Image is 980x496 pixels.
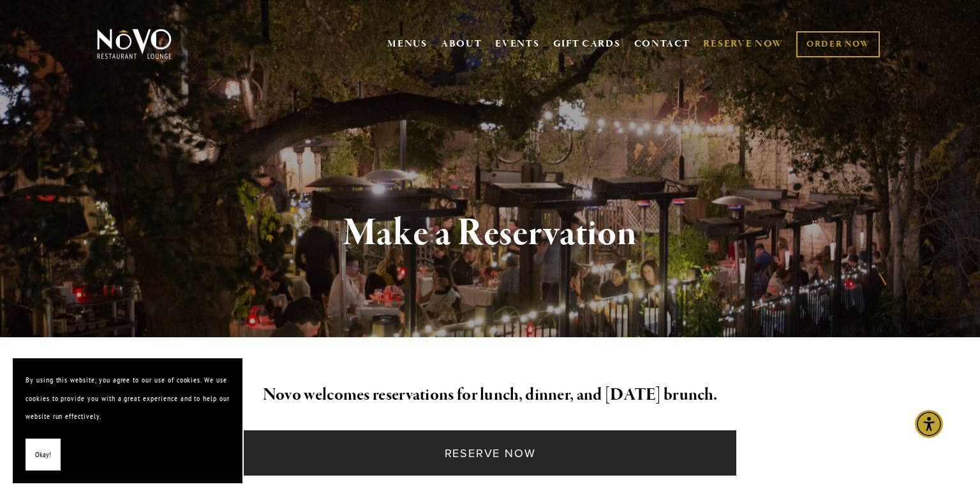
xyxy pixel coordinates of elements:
[495,38,539,50] a: EVENTS
[634,32,690,56] a: CONTACT
[118,382,862,409] h2: Novo welcomes reservations for lunch, dinner, and [DATE] brunch.
[553,32,621,56] a: GIFT CARDS
[26,439,61,471] button: Okay!
[13,358,242,483] section: Cookie banner
[26,371,230,426] p: By using this website, you agree to our use of cookies. We use cookies to provide you with a grea...
[703,32,783,56] a: RESERVE NOW
[915,410,943,438] div: Accessibility Menu
[796,31,880,57] a: ORDER NOW
[343,209,637,258] strong: Make a Reservation
[94,28,174,60] img: Novo Restaurant &amp; Lounge
[244,430,736,476] a: Reserve Now
[387,38,427,50] a: MENUS
[35,446,51,464] span: Okay!
[441,38,482,50] a: ABOUT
